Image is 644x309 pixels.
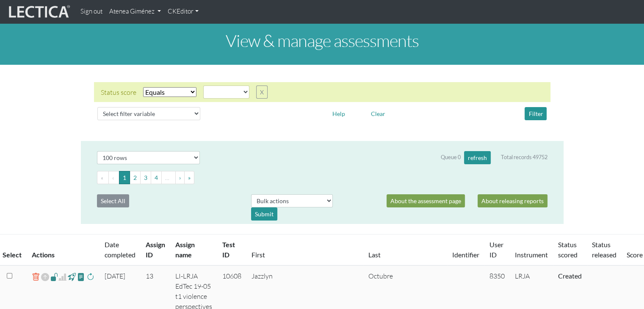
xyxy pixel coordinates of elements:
[217,235,246,266] th: Test ID
[251,207,277,221] div: Submit
[329,107,349,120] button: Help
[106,3,164,20] a: Atenea Giménez
[140,171,151,184] button: Go to page 3
[256,86,268,99] button: X
[151,171,162,184] button: Go to page 4
[141,235,170,266] th: Assign ID
[627,251,643,259] a: Score
[464,151,491,164] button: refresh
[441,151,547,164] div: Queue 0 Total records 49752
[592,240,616,259] a: Status released
[184,171,194,184] button: Go to last page
[252,251,265,259] a: First
[58,272,66,282] span: Analyst score
[164,3,202,20] a: CKEditor
[170,235,217,266] th: Assign name
[77,272,85,281] span: view
[105,240,135,259] a: Date completed
[97,171,547,184] ul: Pagination
[368,251,381,259] a: Last
[50,272,58,281] span: view
[367,107,389,120] button: Clear
[175,171,185,184] button: Go to next page
[478,194,547,207] a: About releasing reports
[68,272,76,281] span: view
[452,251,479,259] a: Identifier
[329,109,349,117] a: Help
[387,194,465,207] a: About the assessment page
[558,272,582,280] a: Completed = assessment has been completed; CS scored = assessment has been CLAS scored; LS scored...
[41,271,49,283] span: Reopen
[525,107,547,120] button: Filter
[489,240,503,259] a: User ID
[32,271,40,283] a: delete
[130,171,141,184] button: Go to page 2
[97,194,129,207] button: Select All
[7,4,70,20] img: lecticalive
[515,251,548,259] a: Instrument
[86,272,94,282] span: rescore
[101,87,136,97] div: Status score
[558,240,578,259] a: Status scored
[77,3,106,20] a: Sign out
[119,171,130,184] button: Go to page 1
[27,235,100,266] th: Actions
